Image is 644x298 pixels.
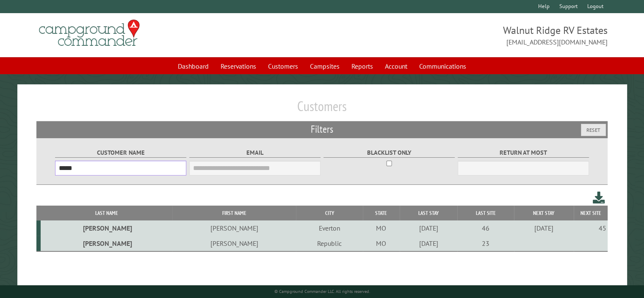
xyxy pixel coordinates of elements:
[41,236,172,251] td: [PERSON_NAME]
[574,220,608,236] td: 45
[363,206,400,220] th: State
[514,206,574,220] th: Next Stay
[401,239,456,248] div: [DATE]
[593,190,605,206] a: Download this customer list (.csv)
[296,220,362,236] td: Everton
[36,121,608,137] h2: Filters
[323,148,455,158] label: Blacklist only
[574,206,608,220] th: Next Site
[458,148,589,158] label: Return at most
[457,220,514,236] td: 46
[172,220,296,236] td: [PERSON_NAME]
[515,224,572,232] div: [DATE]
[36,98,608,121] h1: Customers
[189,148,321,158] label: Email
[363,236,400,251] td: MO
[36,17,142,50] img: Campground Commander
[581,124,606,136] button: Reset
[401,224,456,232] div: [DATE]
[305,58,345,74] a: Campsites
[274,289,370,294] small: © Campground Commander LLC. All rights reserved.
[41,206,172,220] th: Last Name
[172,236,296,251] td: [PERSON_NAME]
[346,58,378,74] a: Reports
[216,58,261,74] a: Reservations
[457,206,514,220] th: Last Site
[322,23,608,47] span: Walnut Ridge RV Estates [EMAIL_ADDRESS][DOMAIN_NAME]
[400,206,457,220] th: Last Stay
[380,58,412,74] a: Account
[296,206,362,220] th: City
[296,236,362,251] td: Republic
[172,206,296,220] th: First Name
[173,58,214,74] a: Dashboard
[363,220,400,236] td: MO
[457,236,514,251] td: 23
[55,148,187,158] label: Customer Name
[263,58,303,74] a: Customers
[41,220,172,236] td: [PERSON_NAME]
[414,58,471,74] a: Communications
